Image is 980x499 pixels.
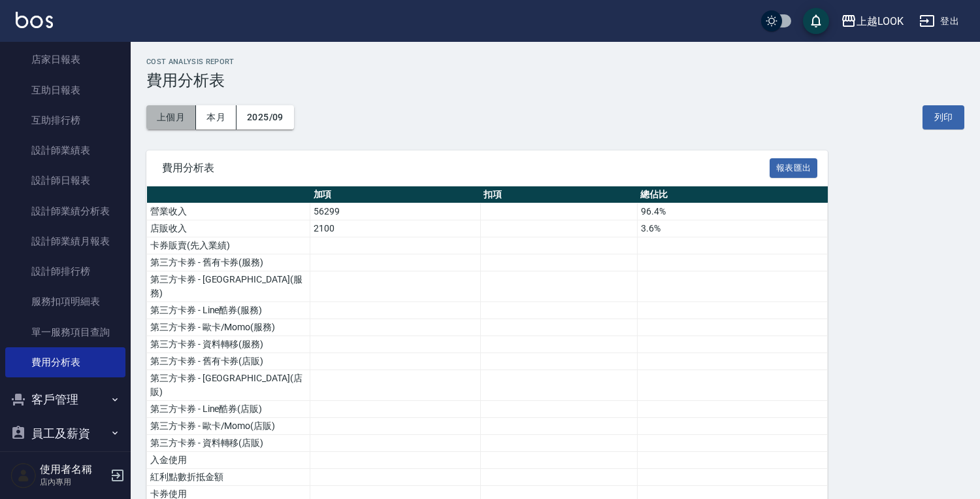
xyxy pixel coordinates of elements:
[147,237,310,254] td: 卡券販賣(先入業績)
[5,286,125,317] a: 服務扣項明細表
[147,203,310,220] td: 營業收入
[16,12,53,28] img: Logo
[5,135,125,165] a: 設計師業績表
[147,418,310,435] td: 第三方卡券 - 歐卡/Momo(店販)
[146,71,964,90] h3: 費用分析表
[196,105,237,129] button: 本月
[310,203,481,220] td: 56299
[770,158,818,179] button: 報表匯出
[5,75,125,105] a: 互助日報表
[147,336,310,353] td: 第三方卡券 - 資料轉移(服務)
[310,220,481,237] td: 2100
[162,162,770,175] span: 費用分析表
[5,317,125,347] a: 單一服務項目查詢
[40,463,106,476] h5: 使用者名稱
[836,8,909,35] button: 上越LOOK
[147,319,310,336] td: 第三方卡券 - 歐卡/Momo(服務)
[5,226,125,256] a: 設計師業績月報表
[147,370,310,401] td: 第三方卡券 - [GEOGRAPHIC_DATA](店販)
[147,254,310,271] td: 第三方卡券 - 舊有卡券(服務)
[5,165,125,196] a: 設計師日報表
[146,105,196,129] button: 上個月
[5,256,125,286] a: 設計師排行榜
[5,417,125,451] button: 員工及薪資
[637,186,827,203] th: 總佔比
[5,196,125,226] a: 設計師業績分析表
[637,220,827,237] td: 3.6%
[147,271,310,302] td: 第三方卡券 - [GEOGRAPHIC_DATA](服務)
[5,105,125,135] a: 互助排行榜
[10,462,37,489] img: Person
[147,452,310,469] td: 入金使用
[5,347,125,377] a: 費用分析表
[147,302,310,319] td: 第三方卡券 - Line酷券(服務)
[637,203,827,220] td: 96.4%
[237,105,294,129] button: 2025/09
[914,9,964,33] button: 登出
[5,44,125,75] a: 店家日報表
[5,450,125,484] button: 商品管理
[146,58,964,66] h2: Cost analysis Report
[40,476,106,488] p: 店內專用
[310,186,481,203] th: 加項
[147,353,310,370] td: 第三方卡券 - 舊有卡券(店販)
[5,383,125,417] button: 客戶管理
[147,220,310,237] td: 店販收入
[147,435,310,452] td: 第三方卡券 - 資料轉移(店販)
[480,186,637,203] th: 扣項
[147,469,310,486] td: 紅利點數折抵金額
[857,13,904,29] div: 上越LOOK
[147,401,310,418] td: 第三方卡券 - Line酷券(店販)
[923,105,964,129] button: 列印
[803,8,829,34] button: save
